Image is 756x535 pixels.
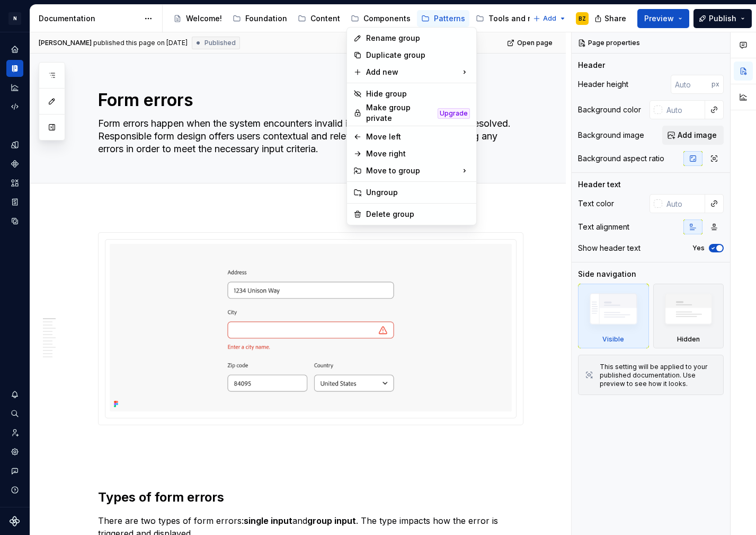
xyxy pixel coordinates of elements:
[349,64,474,81] div: Add new
[366,209,470,220] div: Delete group
[366,187,470,198] div: Ungroup
[366,33,470,43] div: Rename group
[366,89,470,99] div: Hide group
[366,131,470,142] div: Move left
[438,108,470,119] div: Upgrade
[366,102,433,124] div: Make group private
[366,148,470,159] div: Move right
[366,50,470,60] div: Duplicate group
[349,162,474,179] div: Move to group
